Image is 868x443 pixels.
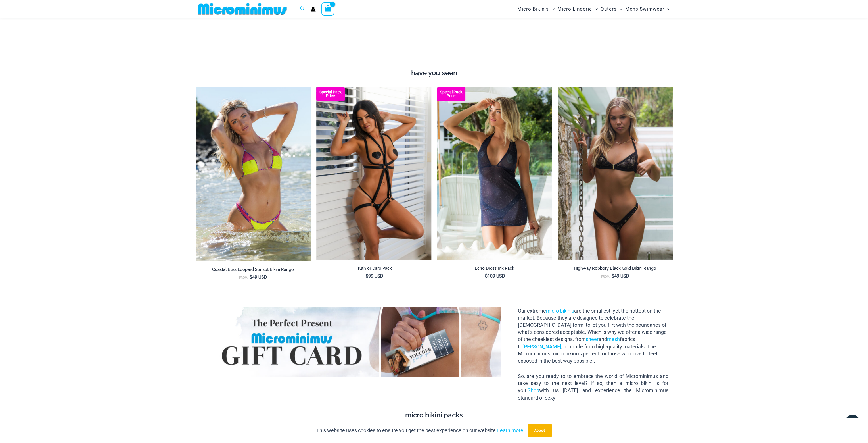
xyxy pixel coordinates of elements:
[517,2,549,16] span: Micro Bikinis
[250,274,267,280] bdi: 49 USD
[624,2,672,16] a: Mens SwimwearMenu ToggleMenu Toggle
[239,276,248,280] span: From:
[196,3,289,15] img: MM SHOP LOGO FLAT
[250,274,252,280] span: $
[196,69,673,77] h4: have you seen
[437,87,552,260] img: Echo Ink 5671 Dress 682 Thong 08
[558,266,673,273] a: Highway Robbery Black Gold Bikini Range
[518,307,668,365] p: Our extreme are the smallest, yet the hottest on the market. Because they are designed to celebra...
[485,273,505,279] bdi: 109 USD
[316,87,431,260] a: Truth or Dare Black 1905 Bodysuit 611 Micro 07 Truth or Dare Black 1905 Bodysuit 611 Micro 06Trut...
[599,2,624,16] a: OutersMenu ToggleMenu Toggle
[300,5,305,13] a: Search icon link
[556,2,599,16] a: Micro LingerieMenu ToggleMenu Toggle
[497,427,523,433] a: Learn more
[558,87,673,260] img: Highway Robbery Black Gold 359 Clip Top 439 Clip Bottom 01v2
[437,266,552,271] h2: Echo Dress Ink Pack
[601,275,610,278] span: From:
[557,2,592,16] span: Micro Lingerie
[612,273,629,279] bdi: 49 USD
[558,87,673,260] a: Highway Robbery Black Gold 359 Clip Top 439 Clip Bottom 01v2Highway Robbery Black Gold 359 Clip T...
[200,23,668,66] iframe: TrustedSite Certified
[558,266,673,271] h2: Highway Robbery Black Gold Bikini Range
[527,387,539,393] a: Shop
[625,2,664,16] span: Mens Swimwear
[607,336,620,342] a: mesh
[585,336,598,342] a: sheer
[208,307,501,377] img: Gift Card Banner 1680
[437,266,552,273] a: Echo Dress Ink Pack
[601,2,617,16] span: Outers
[366,273,368,279] span: $
[515,1,673,17] nav: Site Navigation
[196,87,311,261] img: Coastal Bliss Leopard Sunset 3171 Tri Top 4371 Thong Bikini 06
[437,90,465,98] b: Special Pack Price
[196,87,311,261] a: Coastal Bliss Leopard Sunset 3171 Tri Top 4371 Thong Bikini 06Coastal Bliss Leopard Sunset 3171 T...
[366,273,383,279] bdi: 99 USD
[522,344,561,350] a: [PERSON_NAME]
[528,424,552,437] button: Accept
[316,87,431,260] img: Truth or Dare Black 1905 Bodysuit 611 Micro 07
[546,308,574,314] a: micro bikinis
[196,267,311,274] a: Coastal Bliss Leopard Sunset Bikini Range
[518,373,668,401] p: So, are you ready to to embrace the world of Microminimus and take sexy to the next level? If so,...
[516,2,556,16] a: Micro BikinisMenu ToggleMenu Toggle
[592,2,598,16] span: Menu Toggle
[549,2,555,16] span: Menu Toggle
[311,7,316,12] a: Account icon link
[196,267,311,272] h2: Coastal Bliss Leopard Sunset Bikini Range
[200,411,668,419] h4: micro bikini packs
[612,273,614,279] span: $
[316,426,523,435] p: This website uses cookies to ensure you get the best experience on our website.
[316,266,431,273] a: Truth or Dare Pack
[664,2,670,16] span: Menu Toggle
[316,90,345,98] b: Special Pack Price
[316,266,431,271] h2: Truth or Dare Pack
[321,2,334,15] a: View Shopping Cart, empty
[617,2,622,16] span: Menu Toggle
[485,273,488,279] span: $
[437,87,552,260] a: Echo Ink 5671 Dress 682 Thong 07 Echo Ink 5671 Dress 682 Thong 08Echo Ink 5671 Dress 682 Thong 08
